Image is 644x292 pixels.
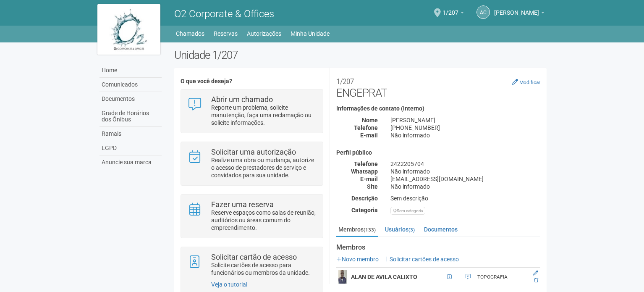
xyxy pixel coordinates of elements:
[384,160,547,168] div: 2422205704
[494,11,545,17] a: [PERSON_NAME]
[442,11,464,17] a: 1/207
[422,223,460,236] a: Documentos
[390,207,425,215] div: Sem categoria
[354,160,378,167] strong: Telefone
[408,227,415,233] small: (3)
[336,105,540,112] h4: Informações de contato (interno)
[442,1,458,16] span: 1/207
[187,148,316,179] a: Solicitar uma autorização Realize uma obra ou mudança, autorize o acesso de prestadores de serviç...
[99,127,162,141] a: Ramais
[384,195,547,202] div: Sem descrição
[519,79,540,85] small: Modificar
[99,78,162,92] a: Comunicados
[99,63,162,78] a: Home
[211,156,317,179] p: Realize uma obra ou mudança, autorize o acesso de prestadores de serviço e convidados para sua un...
[338,270,347,284] img: user.png
[512,79,540,85] a: Modificar
[187,96,316,126] a: Abrir um chamado Reporte um problema, solicite manutenção, faça uma reclamação ou solicite inform...
[336,244,540,251] strong: Membros
[187,253,316,276] a: Solicitar cartão de acesso Solicite cartões de acesso para funcionários ou membros da unidade.
[99,141,162,155] a: LGPD
[383,223,417,236] a: Usuários(3)
[99,92,162,106] a: Documentos
[354,124,378,131] strong: Telefone
[362,117,378,124] strong: Nome
[360,176,378,182] strong: E-mail
[351,274,417,280] strong: ALAN DE AVILA CALIXTO
[384,168,547,175] div: Não informado
[336,74,540,99] h2: ENGEPRAT
[211,95,273,104] strong: Abrir um chamado
[211,104,317,126] p: Reporte um problema, solicite manutenção, faça uma reclamação ou solicite informações.
[291,28,330,39] a: Minha Unidade
[477,274,529,281] div: TOPOGRAFIA
[534,277,538,283] a: Excluir membro
[211,261,317,276] p: Solicite cartões de acesso para funcionários ou membros da unidade.
[99,155,162,169] a: Anuncie sua marca
[351,207,378,213] strong: Categoria
[187,201,316,231] a: Fazer uma reserva Reserve espaços como salas de reunião, auditórios ou áreas comum do empreendime...
[174,49,547,61] h2: Unidade 1/207
[211,281,247,288] a: Veja o tutorial
[384,183,547,190] div: Não informado
[211,200,274,209] strong: Fazer uma reserva
[247,28,281,39] a: Autorizações
[367,183,378,190] strong: Site
[384,175,547,183] div: [EMAIL_ADDRESS][DOMAIN_NAME]
[211,147,296,156] strong: Solicitar uma autorização
[211,253,297,261] strong: Solicitar cartão de acesso
[174,8,274,20] span: O2 Corporate & Offices
[336,223,378,237] a: Membros(133)
[384,256,459,263] a: Solicitar cartões de acesso
[181,78,323,84] h4: O que você deseja?
[336,256,379,263] a: Novo membro
[99,106,162,127] a: Grade de Horários dos Ônibus
[214,28,238,39] a: Reservas
[476,5,490,19] a: AC
[364,227,376,233] small: (133)
[176,28,204,39] a: Chamados
[336,150,540,156] h4: Perfil público
[384,124,547,132] div: [PHONE_NUMBER]
[351,195,378,202] strong: Descrição
[384,116,547,124] div: [PERSON_NAME]
[494,1,539,16] span: Andréa Cunha
[351,168,378,175] strong: Whatsapp
[360,132,378,139] strong: E-mail
[211,209,317,231] p: Reserve espaços como salas de reunião, auditórios ou áreas comum do empreendimento.
[97,4,160,55] img: logo.jpg
[336,77,354,86] small: 1/207
[533,270,538,276] a: Editar membro
[384,132,547,139] div: Não informado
